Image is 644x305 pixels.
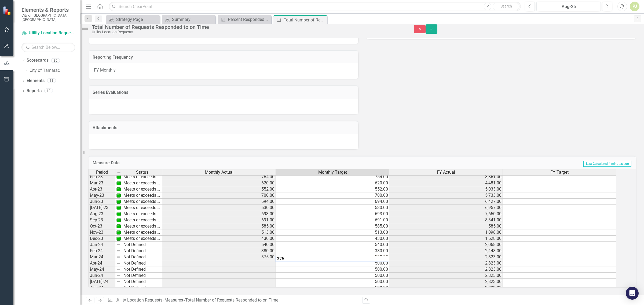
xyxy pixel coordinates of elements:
[117,170,121,175] img: 8DAGhfEEPCf229AAAAAElFTkSuQmCC
[276,199,389,205] td: 694.00
[389,174,503,180] td: 3,861.00
[116,206,121,210] img: 1UOPjbPZzarJnojPNnPdqcrKqsyubKg2UwelywlROmNPl+gdMW9Kb8ri8GgAAAABJRU5ErkJggg==
[276,174,389,180] td: 754.00
[550,170,569,175] span: FY Target
[389,229,503,236] td: 1,098.00
[92,24,403,30] div: Total Number of Requests Responded to on Time
[389,180,503,186] td: 4,481.00
[276,217,389,223] td: 691.00
[89,223,115,229] td: Oct-23
[89,285,115,291] td: Aug-24
[89,279,115,285] td: [DATE]-24
[162,217,276,223] td: 691.00
[162,229,276,236] td: 513.00
[122,223,162,229] td: Meets or exceeds target
[162,236,276,242] td: 430.00
[93,55,354,60] h3: Reporting Frequency
[116,273,121,278] img: 8DAGhfEEPCf229AAAAAElFTkSuQmCC
[389,285,503,291] td: 2,823.00
[389,199,503,205] td: 6,427.00
[162,242,276,248] td: 540.00
[116,280,121,284] img: 8DAGhfEEPCf229AAAAAElFTkSuQmCC
[536,2,601,11] button: Aug-25
[107,16,158,23] a: Strategy Page
[122,242,162,248] td: Not Defined
[276,236,389,242] td: 430.00
[109,2,521,11] input: Search ClearPoint...
[228,16,270,23] div: Percent Responded to within 2 hours
[21,13,75,22] small: City of [GEOGRAPHIC_DATA], [GEOGRAPHIC_DATA]
[162,211,276,217] td: 693.00
[122,211,162,217] td: Meets or exceeds target
[219,16,270,23] a: Percent Responded to within 2 hours
[96,170,108,175] span: Period
[89,205,115,211] td: [DATE]-23
[116,261,121,265] img: 8DAGhfEEPCf229AAAAAElFTkSuQmCC
[276,273,389,279] td: 500.00
[389,254,503,260] td: 2,823.00
[51,58,60,63] div: 86
[116,187,121,191] img: 1UOPjbPZzarJnojPNnPdqcrKqsyubKg2UwelywlROmNPl+gdMW9Kb8ri8GgAAAABJRU5ErkJggg==
[116,230,121,235] img: 1UOPjbPZzarJnojPNnPdqcrKqsyubKg2UwelywlROmNPl+gdMW9Kb8ri8GgAAAABJRU5ErkJggg==
[116,218,121,222] img: 1UOPjbPZzarJnojPNnPdqcrKqsyubKg2UwelywlROmNPl+gdMW9Kb8ri8GgAAAABJRU5ErkJggg==
[89,260,115,266] td: Apr-24
[538,3,599,10] div: Aug-25
[389,242,503,248] td: 2,068.00
[3,6,12,16] img: ClearPoint Strategy
[89,192,115,199] td: May-23
[276,180,389,186] td: 620.00
[122,248,162,254] td: Not Defined
[122,192,162,199] td: Meets or exceeds target
[89,236,115,242] td: Dec-23
[116,16,158,23] div: Strategy Page
[122,260,162,266] td: Not Defined
[626,287,639,300] div: Open Intercom Messenger
[122,180,162,186] td: Meets or exceeds target
[276,285,389,291] td: 500.00
[27,88,42,94] a: Reports
[21,30,75,36] a: Utility Location Requests
[27,78,45,84] a: Elements
[80,24,89,33] img: Not Defined
[89,217,115,223] td: Sep-23
[205,170,233,175] span: Monthly Actual
[122,229,162,236] td: Meets or exceeds target
[630,2,639,11] div: PJ
[583,161,631,167] span: Last Calculated 4 minutes ago
[172,16,214,23] div: Summary
[116,212,121,216] img: 1UOPjbPZzarJnojPNnPdqcrKqsyubKg2UwelywlROmNPl+gdMW9Kb8ri8GgAAAABJRU5ErkJggg==
[276,205,389,211] td: 530.00
[116,286,121,290] img: 8DAGhfEEPCf229AAAAAElFTkSuQmCC
[122,285,162,291] td: Not Defined
[493,3,519,10] button: Search
[27,57,49,64] a: Scorecards
[122,254,162,260] td: Not Defined
[389,205,503,211] td: 6,957.00
[89,242,115,248] td: Jan-24
[122,266,162,273] td: Not Defined
[389,211,503,217] td: 7,650.00
[389,273,503,279] td: 2,823.00
[21,43,75,52] input: Search Below...
[162,174,276,180] td: 754.00
[116,243,121,247] img: 8DAGhfEEPCf229AAAAAElFTkSuQmCC
[116,224,121,228] img: 1UOPjbPZzarJnojPNnPdqcrKqsyubKg2UwelywlROmNPl+gdMW9Kb8ri8GgAAAABJRU5ErkJggg==
[115,297,162,303] a: Utility Location Requests
[276,211,389,217] td: 693.00
[276,254,389,260] td: 500.00
[389,248,503,254] td: 2,448.00
[89,254,115,260] td: Mar-24
[389,217,503,223] td: 8,341.00
[162,205,276,211] td: 530.00
[93,125,354,130] h3: Attachments
[89,211,115,217] td: Aug-23
[276,192,389,199] td: 700.00
[89,63,358,79] div: FY Monthly
[30,68,80,74] a: City of Tamarac
[185,297,278,303] div: Total Number of Requests Responded to on Time
[122,273,162,279] td: Not Defined
[116,249,121,253] img: 8DAGhfEEPCf229AAAAAElFTkSuQmCC
[122,186,162,192] td: Meets or exceeds target
[276,248,389,254] td: 380.00
[136,170,148,175] span: Status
